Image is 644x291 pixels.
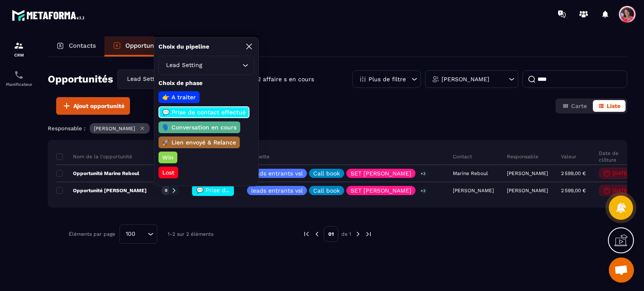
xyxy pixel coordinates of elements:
[507,170,548,176] p: [PERSON_NAME]
[73,102,125,110] span: Ajout opportunité
[14,41,24,51] img: formation
[2,64,36,93] a: schedulerschedulerPlanificateur
[313,230,321,238] img: prev
[125,75,162,84] span: Lead Setting
[561,170,586,176] p: 2 599,00 €
[507,153,538,160] p: Responsable
[593,100,626,112] button: Liste
[313,188,340,193] p: Call book
[119,224,157,244] div: Search for option
[365,230,372,238] img: next
[138,229,145,239] input: Search for option
[56,153,132,160] p: Nom de la l'opportunité
[354,230,362,238] img: next
[204,61,240,70] input: Search for option
[117,70,205,89] div: Search for option
[2,82,36,87] p: Planificateur
[507,188,548,193] p: [PERSON_NAME]
[2,34,36,64] a: formationformationCRM
[161,108,247,116] p: 💬 Prise de contact effectué
[104,36,174,57] a: Opportunités
[571,103,587,109] span: Carte
[164,61,204,70] span: Lead Setting
[418,186,428,195] p: +3
[158,79,254,87] p: Choix de phase
[453,153,472,160] p: Contact
[14,70,24,80] img: scheduler
[303,230,310,238] img: prev
[561,188,586,193] p: 2 599,00 €
[613,188,629,193] p: [DATE]
[69,42,96,49] p: Contacts
[561,153,576,160] p: Valeur
[94,126,135,131] p: [PERSON_NAME]
[123,229,138,239] span: 100
[251,188,303,193] p: leads entrants vsl
[125,42,165,49] p: Opportunités
[251,170,303,176] p: leads entrants vsl
[607,103,621,109] span: Liste
[158,43,209,51] p: Choix du pipeline
[557,100,592,112] button: Carte
[168,231,213,237] p: 1-2 sur 2 éléments
[369,76,406,82] p: Plus de filtre
[341,231,351,237] p: de 1
[351,188,411,193] p: SET [PERSON_NAME]
[441,76,489,82] p: [PERSON_NAME]
[12,8,87,23] img: logo
[2,53,36,57] p: CRM
[48,125,86,131] p: Responsable :
[48,71,113,88] h2: Opportunités
[196,187,280,193] span: 💬 Prise de contact effectué
[599,150,633,163] p: Date de clôture
[351,170,411,176] p: SET [PERSON_NAME]
[161,93,197,101] p: 👉 A traiter
[56,187,147,194] p: Opportunité [PERSON_NAME]
[257,75,314,83] p: 2 affaire s en cours
[609,258,634,283] div: Ouvrir le chat
[418,169,428,178] p: +3
[48,36,104,57] a: Contacts
[324,226,338,242] p: 01
[313,170,340,176] p: Call book
[56,97,130,115] button: Ajout opportunité
[161,168,176,177] p: Lost
[161,123,238,131] p: 🗣️ Conversation en cours
[158,56,254,75] div: Search for option
[161,138,237,147] p: 🚀 Lien envoyé & Relance
[161,153,175,162] p: Win
[613,170,629,176] p: [DATE]
[56,170,139,177] p: Opportunité Marine Reboul
[69,231,115,237] p: Éléments par page
[165,188,167,193] p: 0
